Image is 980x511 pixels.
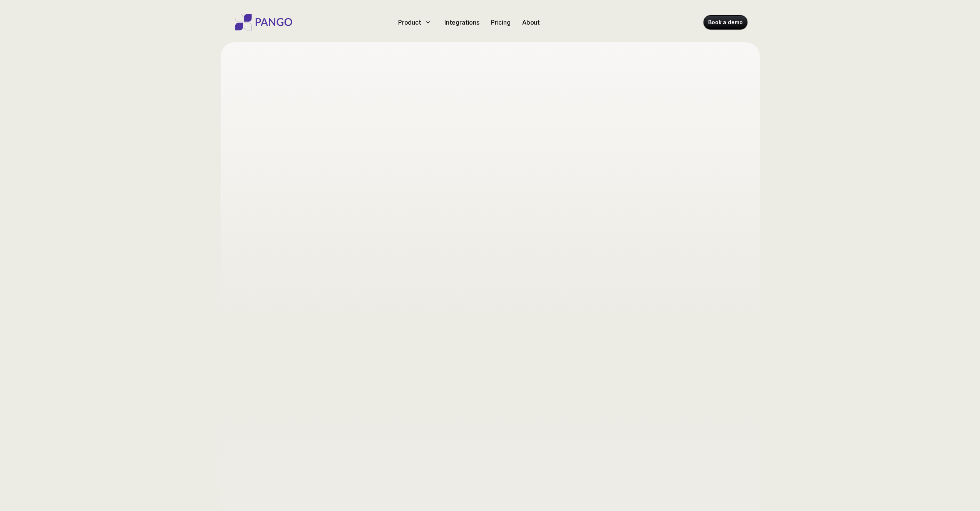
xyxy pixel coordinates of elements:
[704,15,747,29] a: Book a demo
[444,18,479,27] p: Integrations
[441,16,482,28] a: Integrations
[694,164,706,176] button: Next
[545,164,556,176] button: Previous
[694,164,706,176] img: Next Arrow
[398,18,421,27] p: Product
[522,18,540,27] p: About
[545,164,556,176] img: Back Arrow
[519,16,543,28] a: About
[488,16,514,28] a: Pricing
[708,18,742,26] p: Book a demo
[491,18,511,27] p: Pricing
